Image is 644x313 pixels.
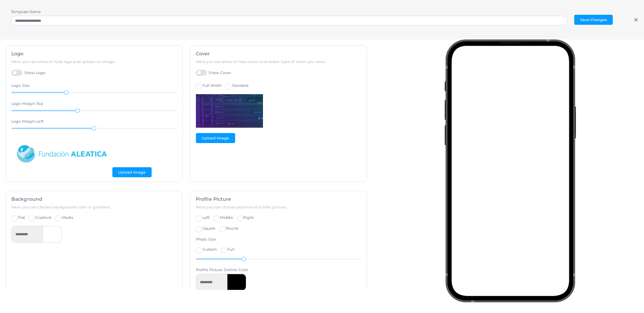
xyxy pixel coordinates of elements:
label: Template Name [11,9,41,15]
span: Custom [203,247,217,252]
label: Photo Size [196,237,216,242]
span: Media [62,215,73,220]
button: Upload Image [196,133,235,143]
img: Logo [11,137,112,171]
h4: Profile Picture [196,196,361,202]
span: Round [226,226,238,231]
h6: Here you can show or hide logo and upload an image. [11,60,177,64]
span: Gradient [35,215,51,220]
h4: Cover [196,51,361,57]
h6: Here you can choose background color or gradient. [11,205,177,209]
span: Full [227,247,234,252]
span: Left [203,215,210,220]
button: Upload Image [112,167,152,177]
span: Flat [18,215,25,220]
h6: Here you can choose position of profile picture. [196,205,361,209]
span: Standard [232,83,249,88]
label: Logo Margin Top [11,101,43,107]
img: Logo [196,94,263,128]
span: Full Width [203,83,222,88]
h4: Background [11,196,177,202]
span: Middle [220,215,233,220]
label: Logo Size [11,83,30,88]
h4: Logo [11,51,177,57]
label: Logo Margin Left [11,119,44,124]
span: Square [203,226,216,231]
h6: Here you can show or hide cover and select type of cover you want. [196,60,361,64]
span: Right [243,215,254,220]
label: Show Cover [196,70,231,76]
label: Profile Picture Outline Color [196,267,248,273]
button: Save Changes [574,15,613,25]
label: Show Logo [11,70,46,76]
